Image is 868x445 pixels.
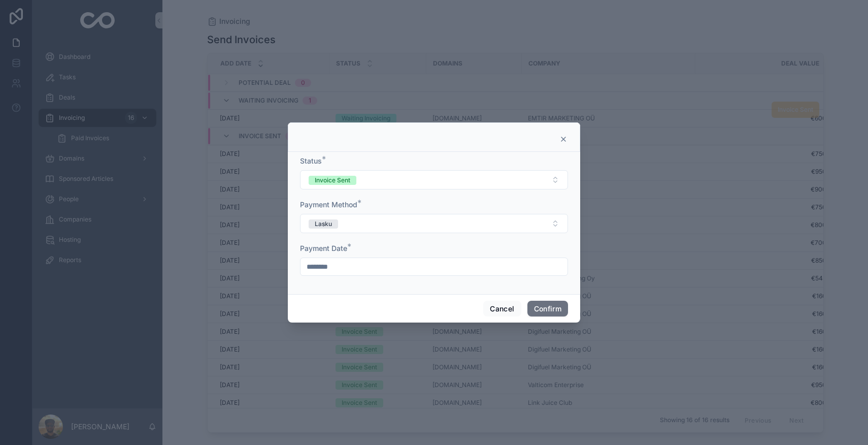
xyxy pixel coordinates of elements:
[527,301,568,317] button: Confirm
[300,170,568,189] button: Select Button
[483,301,521,317] button: Cancel
[300,200,357,209] span: Payment Method
[315,176,350,185] div: Invoice Sent
[300,156,322,165] span: Status
[315,219,332,229] div: Lasku
[300,214,568,233] button: Select Button
[300,244,347,252] span: Payment Date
